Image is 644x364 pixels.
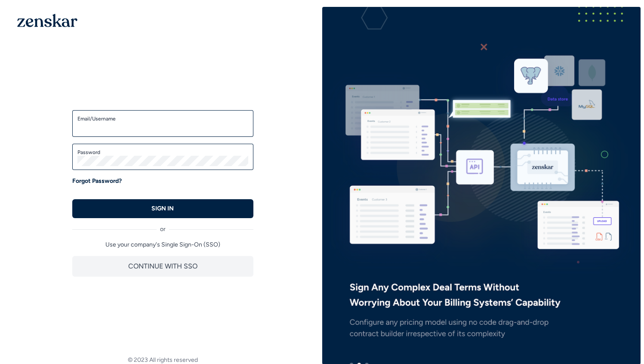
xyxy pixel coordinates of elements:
button: SIGN IN [72,199,253,218]
p: Use your company's Single Sign-On (SSO) [72,241,253,249]
label: Password [77,149,248,156]
p: SIGN IN [151,204,174,213]
img: 1OGAJ2xQqyY4LXKgY66KYq0eOWRCkrZdAb3gUhuVAqdWPZE9SRJmCz+oDMSn4zDLXe31Ii730ItAGKgCKgCCgCikA4Av8PJUP... [17,14,77,27]
a: Forgot Password? [72,177,122,185]
label: Email/Username [77,115,248,122]
div: or [72,218,253,234]
button: CONTINUE WITH SSO [72,256,253,277]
